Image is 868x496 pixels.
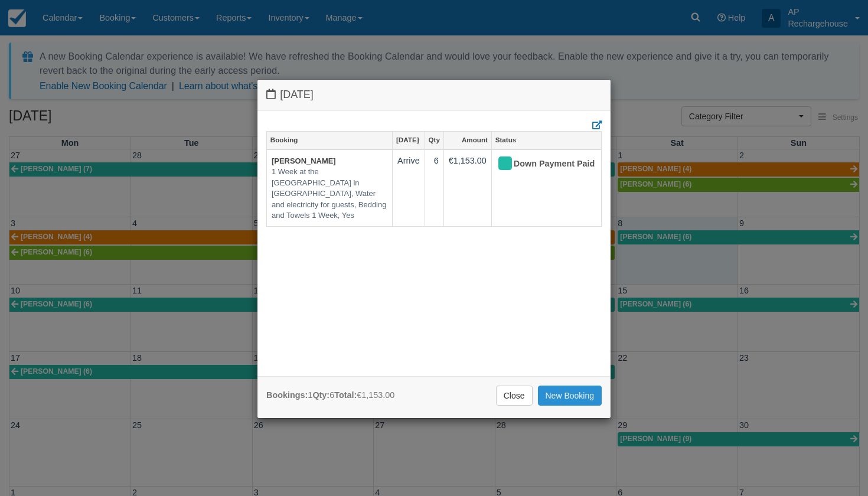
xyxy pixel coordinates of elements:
a: Qty [425,132,443,148]
strong: Total: [334,390,357,400]
div: Down Payment Paid [497,155,586,174]
a: Status [492,132,601,148]
strong: Bookings: [266,390,308,400]
a: [DATE] [393,132,425,148]
td: €1,153.00 [443,149,491,227]
div: 1 6 €1,153.00 [266,389,394,402]
td: 6 [425,149,443,227]
a: New Booking [538,386,602,406]
a: Close [496,386,533,406]
em: 1 Week at the [GEOGRAPHIC_DATA] in [GEOGRAPHIC_DATA], Water and electricity for guests, Bedding a... [272,167,387,221]
a: Amount [444,132,491,148]
a: [PERSON_NAME] [272,156,336,165]
strong: Qty: [312,390,329,400]
h4: [DATE] [266,89,602,101]
td: Arrive [393,149,425,227]
a: Booking [267,132,392,148]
